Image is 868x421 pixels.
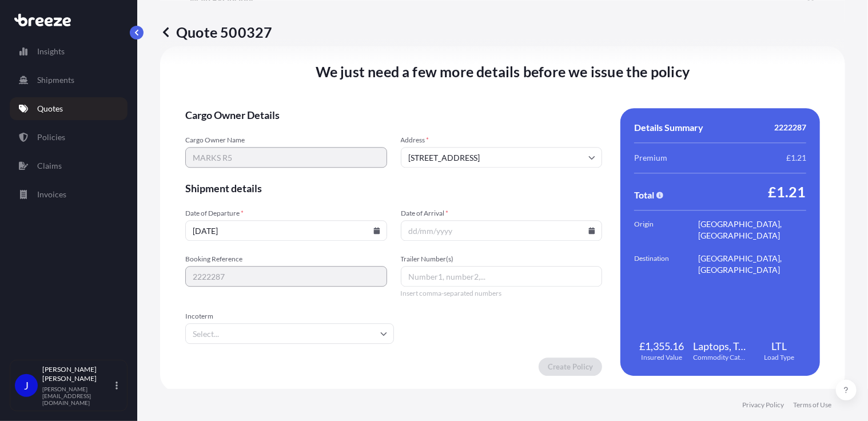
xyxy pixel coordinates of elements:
input: Select... [185,323,394,344]
span: Insert comma-separated numbers [401,289,603,298]
input: Cargo owner address [401,147,603,168]
span: [GEOGRAPHIC_DATA], [GEOGRAPHIC_DATA] [698,219,806,241]
span: Booking Reference [185,255,387,264]
span: Date of Departure [185,209,387,218]
span: Date of Arrival [401,209,603,218]
span: Origin [634,219,698,241]
span: Details Summary [634,122,703,133]
span: J [24,380,29,391]
span: Total [634,189,654,201]
input: dd/mm/yyyy [185,220,387,241]
button: Create Policy [539,358,602,376]
span: Trailer Number(s) [401,255,603,264]
a: Policies [10,126,128,149]
a: Terms of Use [793,400,831,410]
span: Shipment details [185,181,602,195]
span: LTL [771,339,787,353]
span: Destination [634,253,698,276]
p: [PERSON_NAME] [PERSON_NAME] [42,365,113,383]
p: Insights [37,46,65,57]
span: Commodity Category [693,353,747,362]
a: Quotes [10,97,128,120]
span: Laptops, Tablets, Cellular and Smart Phones [693,339,747,353]
p: Quotes [37,103,63,114]
span: [GEOGRAPHIC_DATA], [GEOGRAPHIC_DATA] [698,253,806,276]
p: Policies [37,132,65,143]
a: Shipments [10,69,128,92]
span: 2222287 [774,122,806,133]
span: £1,355.16 [639,339,684,353]
span: Insured Value [641,353,682,362]
span: We just need a few more details before we issue the policy [316,62,690,81]
a: Insights [10,40,128,63]
p: [PERSON_NAME][EMAIL_ADDRESS][DOMAIN_NAME] [42,386,113,406]
span: Load Type [764,353,794,362]
span: £1.21 [768,182,806,201]
span: Incoterm [185,312,394,321]
input: dd/mm/yyyy [401,220,603,241]
a: Claims [10,154,128,177]
p: Invoices [37,189,66,200]
span: £1.21 [786,152,806,164]
p: Claims [37,160,62,172]
a: Privacy Policy [742,400,784,410]
input: Number1, number2,... [401,266,603,287]
span: Cargo Owner Details [185,108,602,122]
span: Premium [634,152,667,164]
p: Shipments [37,74,74,86]
span: Address [401,136,603,145]
p: Quote 500327 [160,23,272,41]
span: Cargo Owner Name [185,136,387,145]
a: Invoices [10,183,128,206]
p: Create Policy [548,361,593,372]
input: Your internal reference [185,266,387,287]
